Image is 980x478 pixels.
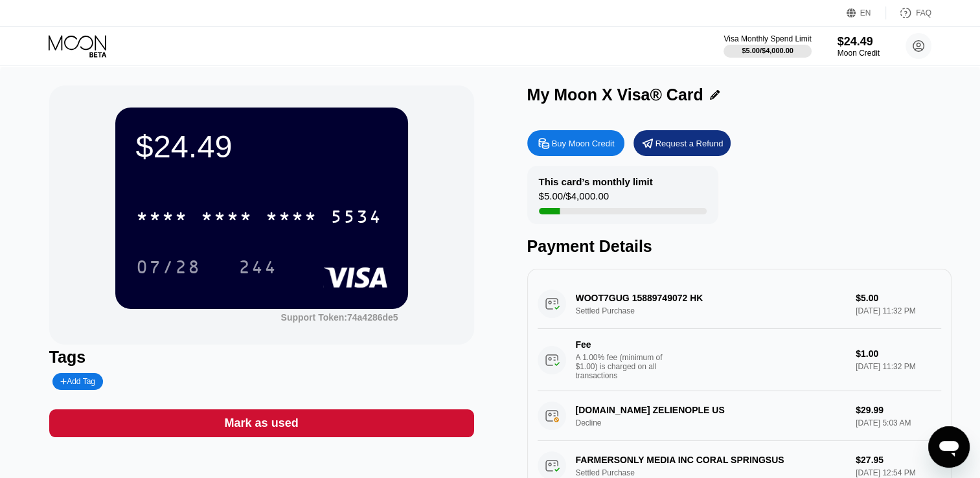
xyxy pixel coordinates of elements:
[856,362,941,371] div: [DATE] 11:32 PM
[527,130,624,156] div: Buy Moon Credit
[527,85,703,104] div: My Moon X Visa® Card
[52,373,103,390] div: Add Tag
[49,348,474,367] div: Tags
[238,258,277,279] div: 244
[860,8,871,17] div: EN
[60,377,95,386] div: Add Tag
[724,34,811,43] div: Visa Monthly Spend Limit
[225,416,299,431] div: Mark as used
[856,348,941,359] div: $1.00
[281,312,398,323] div: Support Token:74a4286de5
[655,138,724,149] div: Request a Refund
[838,35,880,49] div: $24.49
[281,312,398,323] div: Support Token: 74a4286de5
[916,8,931,17] div: FAQ
[136,128,387,165] div: $24.49
[576,353,673,380] div: A 1.00% fee (minimum of $1.00) is charged on all transactions
[330,208,382,229] div: 5534
[539,176,653,187] div: This card’s monthly limit
[886,6,931,19] div: FAQ
[49,409,474,437] div: Mark as used
[539,190,609,208] div: $5.00 / $4,000.00
[838,49,880,58] div: Moon Credit
[552,138,615,149] div: Buy Moon Credit
[742,47,793,54] div: $5.00 / $4,000.00
[724,34,811,58] div: Visa Monthly Spend Limit$5.00/$4,000.00
[229,251,287,283] div: 244
[928,426,970,468] iframe: Button to launch messaging window
[126,251,211,283] div: 07/28
[527,237,952,256] div: Payment Details
[847,6,886,19] div: EN
[576,339,667,350] div: Fee
[136,258,201,279] div: 07/28
[838,35,880,58] div: $24.49Moon Credit
[633,130,731,156] div: Request a Refund
[538,329,942,391] div: FeeA 1.00% fee (minimum of $1.00) is charged on all transactions$1.00[DATE] 11:32 PM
